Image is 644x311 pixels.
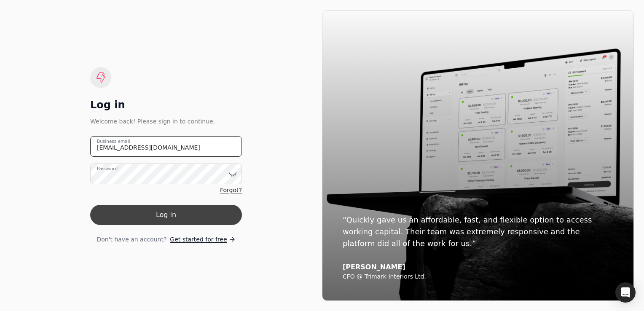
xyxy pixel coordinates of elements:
[615,282,636,303] div: Open Intercom Messenger
[90,205,242,225] button: Log in
[97,138,130,145] label: Business email
[170,235,235,244] a: Get started for free
[220,186,242,195] a: Forgot?
[343,273,613,281] div: CFO @ Trimark Interiors Ltd.
[170,235,227,244] span: Get started for free
[343,263,613,271] div: [PERSON_NAME]
[90,98,242,112] div: Log in
[343,214,613,249] div: “Quickly gave us an affordable, fast, and flexible option to access working capital. Their team w...
[90,117,242,126] div: Welcome back! Please sign in to continue.
[97,235,166,244] span: Don't have an account?
[97,166,118,172] label: Password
